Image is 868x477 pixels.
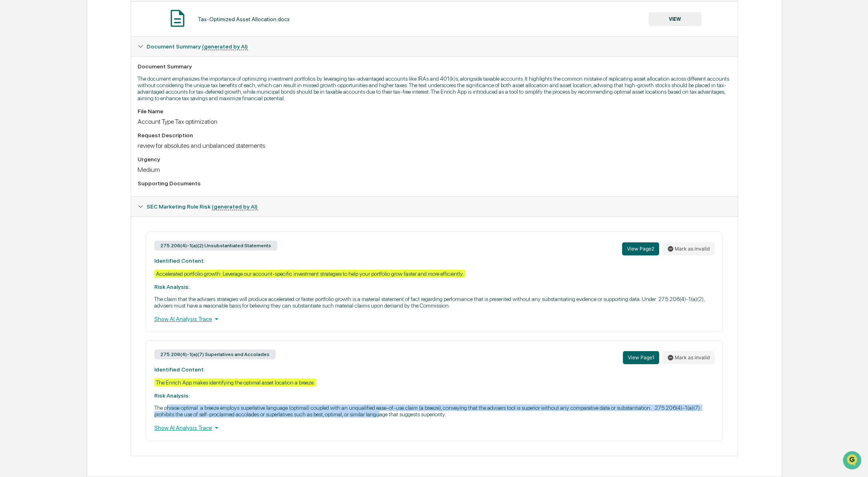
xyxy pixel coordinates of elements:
img: 1746055101610-c473b297-6a78-478c-a979-82029cc54cd1 [8,62,23,77]
div: Primary Document [131,1,738,36]
span: Preclearance [16,103,53,111]
div: 🔎 [8,119,15,125]
a: 🖐️Preclearance [5,99,56,114]
button: Start new chat [138,65,148,75]
a: Powered byPylon [57,138,99,144]
div: Show AI Analysis Trace [154,314,715,323]
span: Data Lookup [16,118,51,126]
div: Account Type Tax optimization [138,118,731,125]
a: 🗄️Attestations [56,99,104,114]
u: (generated by AI) [202,43,248,50]
p: The document emphasizes the importance of optimizing investment portfolios by leveraging tax-adva... [138,75,731,101]
p: The phrase optimal a breeze employs superlative language (optimal) coupled with an unqualified ea... [154,404,715,418]
div: File Name [138,108,731,114]
div: Supporting Documents [138,180,731,187]
div: 🗄️ [59,103,66,110]
button: VIEW [649,12,701,26]
span: Attestations [67,103,101,111]
span: Pylon [81,138,99,144]
div: 275.206(4)-1(a)(7) Superlatives and Accolades [154,350,276,359]
strong: Identified Content: [154,257,205,264]
img: Document Icon [167,8,188,29]
div: Start new chat [28,62,134,70]
iframe: Open customer support [842,450,864,472]
u: (generated by AI) [212,203,258,210]
div: Document Summary (generated by AI) [131,37,738,56]
div: Document Summary (generated by AI) [131,216,738,456]
div: Document Summary (generated by AI) [131,56,738,196]
div: We're available if you need us! [28,70,103,77]
button: View Page1 [623,351,659,364]
p: How can we help? [8,17,148,30]
a: 🔎Data Lookup [5,115,55,130]
div: Urgency [138,156,731,163]
button: Mark as invalid [662,351,715,364]
div: Document Summary [138,63,731,70]
strong: Risk Analysis: [154,284,190,290]
div: review for absolutes and unbalanced statements [138,142,731,149]
div: 🖐️ [8,103,15,110]
div: 275.206(4)-1(a)(2) Unsubstantiated Statements [154,241,277,251]
div: Show AI Analysis Trace [154,423,715,432]
button: Mark as invalid [662,242,715,255]
div: Accelerated portfolio growth: Leverage our account-specific investment strategies to help your po... [154,270,465,278]
p: The claim that the advisers strategies will produce accelerated or faster portfolio growth is a m... [154,296,715,309]
span: Document Summary [147,43,248,50]
div: SEC Marketing Rule Risk (generated by AI) [131,197,738,216]
span: SEC Marketing Rule Risk [147,203,258,210]
div: The Enrich App makes identifying the optimal asset location a breeze. [154,378,316,387]
div: Medium [138,166,731,174]
div: Tax-Optimized Asset Allocation.docx [198,16,290,22]
strong: Risk Analysis: [154,392,190,399]
div: Request Description [138,132,731,138]
strong: Identified Content: [154,366,205,373]
button: View Page2 [622,242,659,255]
